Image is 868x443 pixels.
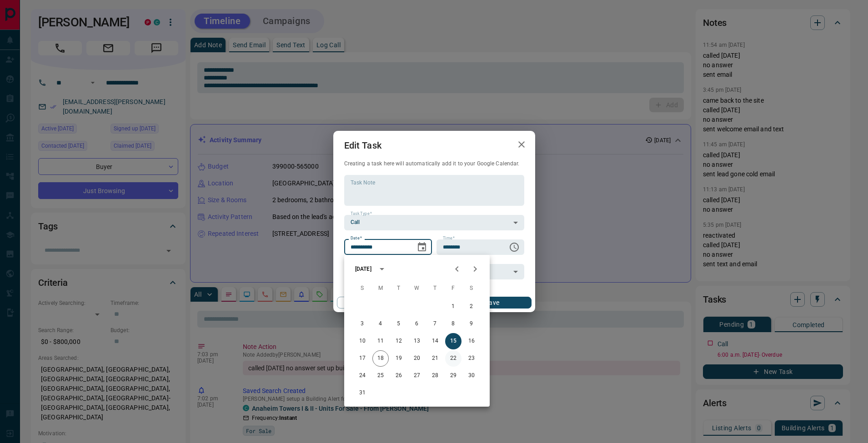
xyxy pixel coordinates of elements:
[391,350,407,367] button: 19
[354,279,371,298] span: Sunday
[505,238,523,256] button: Choose time, selected time is 6:00 AM
[372,279,389,298] span: Monday
[463,279,480,298] span: Saturday
[344,215,524,230] div: Call
[354,385,371,401] button: 31
[372,368,389,384] button: 25
[391,279,407,298] span: Tuesday
[463,316,480,332] button: 9
[448,260,466,278] button: Previous month
[427,350,443,367] button: 21
[445,316,462,332] button: 8
[372,350,389,367] button: 18
[391,368,407,384] button: 26
[453,297,531,309] button: Save
[409,368,425,384] button: 27
[445,333,462,349] button: 15
[409,350,425,367] button: 20
[445,350,462,367] button: 22
[391,316,407,332] button: 5
[443,235,455,241] label: Time
[333,131,392,160] h2: Edit Task
[351,235,362,241] label: Date
[372,316,389,332] button: 4
[344,160,524,168] p: Creating a task here will automatically add it to your Google Calendar.
[354,333,371,349] button: 10
[391,333,407,349] button: 12
[463,299,480,315] button: 2
[413,238,431,256] button: Choose date, selected date is Aug 15, 2025
[409,279,425,298] span: Wednesday
[427,333,443,349] button: 14
[445,368,462,384] button: 29
[463,333,480,349] button: 16
[463,368,480,384] button: 30
[445,279,462,298] span: Friday
[445,299,462,315] button: 1
[409,316,425,332] button: 6
[355,265,371,273] div: [DATE]
[427,368,443,384] button: 28
[409,333,425,349] button: 13
[466,260,484,278] button: Next month
[463,350,480,367] button: 23
[337,297,415,309] button: Cancel
[354,350,371,367] button: 17
[354,316,371,332] button: 3
[374,261,390,277] button: calendar view is open, switch to year view
[427,316,443,332] button: 7
[372,333,389,349] button: 11
[351,211,372,217] label: Task Type
[427,279,443,298] span: Thursday
[354,368,371,384] button: 24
